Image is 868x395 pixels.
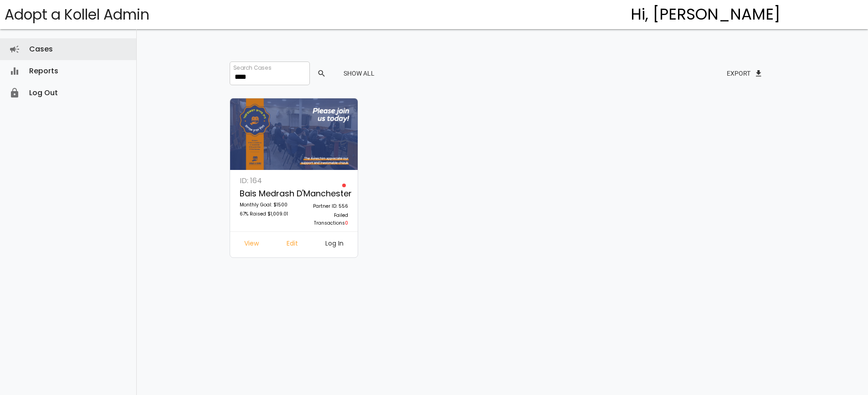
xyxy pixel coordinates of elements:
span: search [317,65,326,82]
img: uReMpgZnXA.SpEMdHr9w5.jpg [230,98,358,170]
a: Partner ID: 556 Failed Transactions0 [294,174,353,231]
span: file_download [754,65,763,82]
i: equalizer [9,60,20,82]
a: Log In [318,236,351,253]
p: Bais Medrash D'Manchester [240,187,289,201]
h4: Hi, [PERSON_NAME] [631,6,781,23]
p: ID: 164 [240,174,289,187]
button: Exportfile_download [719,65,770,82]
p: Failed Transactions [299,211,348,227]
i: campaign [9,38,20,60]
button: Show All [336,65,382,82]
p: Monthly Goal: $1500 [240,201,289,210]
p: 67% Raised $1,009.01 [240,210,289,219]
button: search [310,65,332,82]
i: lock [9,82,20,104]
span: 0 [345,220,348,226]
a: ID: 164 Bais Medrash D'Manchester Monthly Goal: $1500 67% Raised $1,009.01 [235,174,294,231]
p: Partner ID: 556 [299,202,348,211]
a: Edit [279,236,305,253]
a: View [237,236,266,253]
